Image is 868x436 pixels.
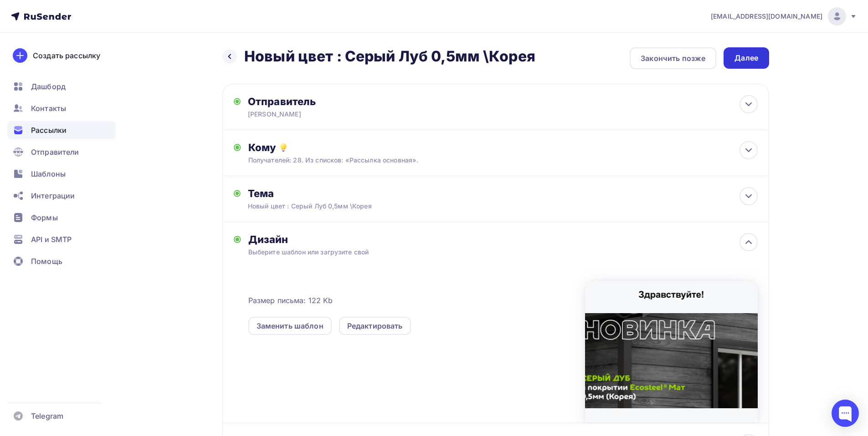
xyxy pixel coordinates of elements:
div: [PERSON_NAME] [248,110,426,119]
span: [EMAIL_ADDRESS][DOMAIN_NAME] [711,12,822,21]
a: Шаблоны [7,165,116,183]
span: API и SMTP [31,234,72,245]
div: Кому [248,141,758,154]
span: Контакты [31,103,66,114]
a: Рассылки [7,121,116,139]
a: Контакты [7,99,116,117]
div: Выберите шаблон или загрузите свой [248,248,707,257]
div: Новый цвет : Серый Луб 0,5мм \Корея [248,202,410,211]
div: Тема [248,187,428,200]
a: [EMAIL_ADDRESS][DOMAIN_NAME] [711,7,857,25]
h2: Новый цвет : Серый Луб 0,5мм \Корея [244,47,535,66]
div: Заменить шаблон [257,320,324,331]
span: Формы [31,212,58,223]
span: Отправители [31,147,79,157]
a: Отправители [7,143,116,161]
span: Интеграции [31,190,75,201]
div: Дизайн [248,233,758,246]
div: Отправитель [248,95,445,108]
div: Редактировать [347,320,403,331]
div: Создать рассылку [33,50,100,61]
div: Далее [734,53,758,63]
a: Формы [7,208,116,227]
span: Рассылки [31,125,67,136]
div: Закончить позже [641,53,705,64]
span: Дашборд [31,81,66,92]
span: Telegram [31,411,63,421]
span: Помощь [31,256,62,267]
a: Дашборд [7,77,116,96]
span: Шаблоны [31,168,66,179]
div: Получателей: 28. Из списков: «Рассылка основная». [248,156,707,165]
span: Размер письма: 122 Kb [248,295,333,306]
